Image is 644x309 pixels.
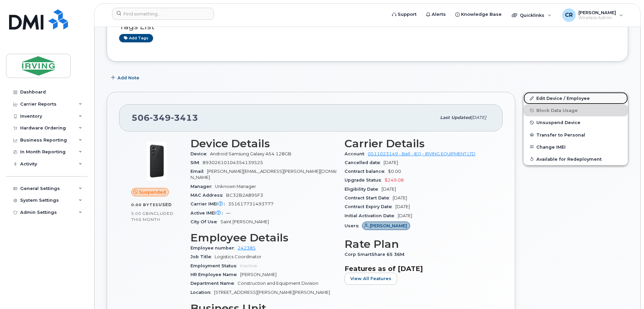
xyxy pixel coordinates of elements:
h3: Tags List [119,23,616,31]
h3: Device Details [190,138,336,150]
span: Email [190,169,207,174]
span: Contract Expiry Date [345,204,395,209]
span: Knowledge Base [461,11,502,18]
span: Unknown Manager [215,184,256,189]
span: 349 [150,113,171,123]
h3: Carrier Details [345,138,491,150]
div: Quicklinks [507,8,556,22]
span: Alerts [432,11,446,18]
span: included this month [131,211,174,222]
span: $249.08 [385,178,404,183]
span: Account [345,151,368,156]
div: Crystal Rowe [558,8,628,22]
span: Users [345,223,362,228]
span: Job Title [190,254,215,259]
span: Available for Redeployment [536,156,602,161]
span: 89302610104354139525 [203,160,263,165]
span: Manager [190,184,215,189]
span: Employee number [190,245,238,250]
h3: Rate Plan [345,238,491,250]
span: Employment Status [190,263,240,268]
span: [DATE] [384,160,398,165]
span: CR [565,11,573,19]
button: Change IMEI [524,141,628,153]
span: Suspended [139,189,166,195]
span: [PERSON_NAME] [578,10,616,15]
span: 5.00 GB [131,211,149,216]
span: Corp SmartShare 65 36M [345,252,408,257]
span: View All Features [350,275,391,282]
span: 0.00 Bytes [131,202,158,207]
span: [DATE] [393,195,407,200]
span: $0.00 [388,169,401,174]
span: Contract Start Date [345,195,393,200]
span: 3413 [171,113,198,123]
h3: Features as of [DATE] [345,265,491,273]
span: Department Name [190,281,238,286]
span: [STREET_ADDRESS][PERSON_NAME][PERSON_NAME] [214,290,330,295]
button: Add Note [107,72,145,84]
span: Unsuspend Device [536,120,580,125]
span: Location [190,290,214,295]
input: Find something... [112,8,214,20]
a: [PERSON_NAME] [362,223,410,228]
h3: Employee Details [190,232,336,244]
a: Alerts [421,8,451,21]
span: — [226,210,230,216]
span: Android Samsung Galaxy A54 128GB [210,151,291,156]
span: [DATE] [471,115,486,120]
span: Construction and Equipment Division [238,281,318,286]
img: image20231002-3703462-17nx3v8.jpeg [137,141,177,181]
button: Block Data Usage [524,104,628,116]
a: Support [387,8,421,21]
button: View All Features [345,273,397,285]
span: 506 [132,113,198,123]
span: Device [190,151,210,156]
span: Contract balance [345,169,388,174]
span: used [158,202,172,207]
a: Knowledge Base [451,8,506,21]
span: Add Note [117,75,139,81]
button: Transfer to Personal [524,129,628,141]
span: [DATE] [382,187,396,192]
span: MAC Address [190,193,226,198]
span: BC32B2A895F3 [226,193,263,198]
span: HR Employee Name [190,272,240,277]
span: Inactive [240,263,257,268]
span: [DATE] [398,213,412,218]
button: Available for Redeployment [524,153,628,165]
span: Active IMEI [190,210,226,216]
span: Support [398,11,417,18]
a: 0511023149 - Bell - IEQ - IRVING EQUIPMENT LTD [368,151,475,156]
span: Upgrade Status [345,178,385,183]
span: City Of Use [190,219,220,224]
span: Eligibility Date [345,187,382,192]
button: Unsuspend Device [524,116,628,128]
span: 351617731493777 [228,201,274,206]
span: Cancelled date [345,160,384,165]
span: Last updated [440,115,471,120]
span: [PERSON_NAME] [370,223,407,229]
span: [DATE] [395,204,410,209]
span: Wireless Admin [578,15,616,21]
a: 242385 [238,245,256,250]
a: Add tags [119,34,153,42]
span: Carrier IMEI [190,201,228,206]
span: Initial Activation Date [345,213,398,218]
span: Saint [PERSON_NAME] [220,219,269,224]
span: Logistics Coordinator [215,254,261,259]
span: Quicklinks [520,12,544,18]
span: SIM [190,160,203,165]
span: [PERSON_NAME] [240,272,277,277]
a: Edit Device / Employee [524,92,628,104]
span: [PERSON_NAME][EMAIL_ADDRESS][PERSON_NAME][DOMAIN_NAME] [190,169,336,180]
